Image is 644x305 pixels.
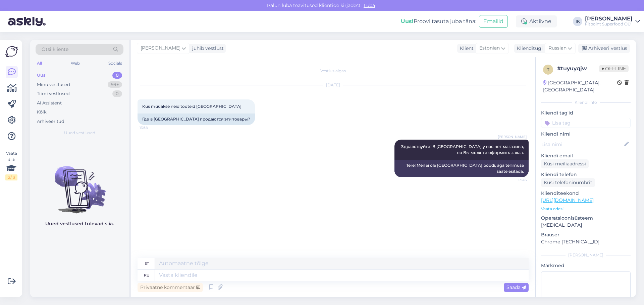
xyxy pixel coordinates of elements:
div: Klient [457,45,474,52]
p: Kliendi email [541,152,631,159]
span: t [547,67,549,72]
div: IK [573,17,582,26]
span: 13:38 [140,125,165,130]
div: [GEOGRAPHIC_DATA], [GEOGRAPHIC_DATA] [543,79,617,93]
div: 2 / 3 [5,174,17,180]
span: Uued vestlused [64,130,95,136]
a: [URL][DOMAIN_NAME] [541,197,594,203]
div: Proovi tasuta juba täna: [401,17,476,25]
span: [PERSON_NAME] [498,134,527,139]
span: Luba [362,2,377,8]
span: 13:46 [501,177,527,182]
div: Где в [GEOGRAPHIC_DATA] продаются эти товары? [138,113,255,125]
img: Askly Logo [5,45,18,58]
p: Chrome [TECHNICAL_ID] [541,238,631,245]
div: Vaata siia [5,150,17,180]
span: Otsi kliente [42,46,68,53]
div: 0 [112,90,122,97]
p: Kliendi nimi [541,131,631,138]
div: # tuyuyqjw [557,65,599,73]
img: No chats [30,154,129,214]
span: Здравствуйте! В [GEOGRAPHIC_DATA] у нас нет магазина, но Вы можете оформить заказ. [401,144,525,155]
div: et [145,258,149,269]
div: Fitpoint Superfood OÜ [585,21,633,27]
div: [DATE] [138,82,529,88]
span: Estonian [479,45,500,52]
p: [MEDICAL_DATA] [541,222,631,229]
div: Arhiveeritud [37,118,64,125]
span: Russian [548,45,567,52]
div: Uus [37,72,46,79]
div: ru [144,270,150,281]
div: Privaatne kommentaar [138,283,203,292]
div: Tere! Meil ​​ei ole [GEOGRAPHIC_DATA] poodi, aga tellimuse saate esitada. [394,160,529,177]
div: [PERSON_NAME] [541,252,631,258]
p: Operatsioonisüsteem [541,215,631,222]
div: Kliendi info [541,99,631,105]
button: Emailid [479,15,508,28]
div: Tiimi vestlused [37,90,70,97]
div: juhib vestlust [190,45,224,52]
p: Kliendi telefon [541,171,631,178]
div: All [36,59,43,68]
div: Arhiveeri vestlus [578,44,630,53]
div: 99+ [108,81,122,88]
div: Web [69,59,81,68]
input: Lisa nimi [541,141,623,148]
div: Kõik [37,109,47,116]
div: 0 [112,72,122,79]
div: Aktiivne [516,15,557,27]
span: Offline [599,65,629,72]
p: Brauser [541,231,631,238]
div: Socials [107,59,123,68]
span: Saada [506,284,526,290]
p: Kliendi tag'id [541,109,631,117]
div: [PERSON_NAME] [585,16,633,21]
div: Küsi telefoninumbrit [541,178,595,187]
a: [PERSON_NAME]Fitpoint Superfood OÜ [585,16,640,27]
input: Lisa tag [541,118,631,128]
div: AI Assistent [37,100,62,106]
div: Küsi meiliaadressi [541,159,589,168]
p: Märkmed [541,262,631,269]
b: Uus! [401,18,414,24]
div: Minu vestlused [37,81,70,88]
div: Vestlus algas [138,68,529,74]
span: Kus müüakse neid tooteid [GEOGRAPHIC_DATA] [142,104,241,109]
span: [PERSON_NAME] [141,45,180,52]
p: Klienditeekond [541,190,631,197]
p: Vaata edasi ... [541,206,631,212]
p: Uued vestlused tulevad siia. [45,220,114,227]
div: Klienditugi [514,45,543,52]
